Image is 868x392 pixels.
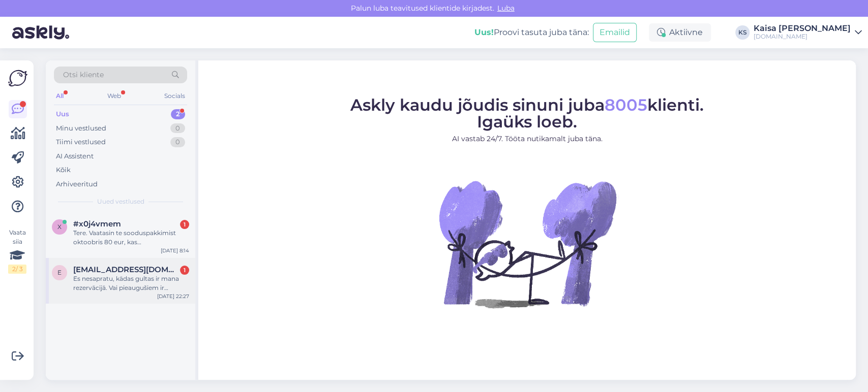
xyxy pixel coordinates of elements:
[73,219,121,228] span: #x0j4vmem
[593,23,637,42] button: Emailid
[350,134,704,144] p: AI vastab 24/7. Tööta nutikamalt juba täna.
[170,137,185,147] div: 0
[105,89,123,103] div: Web
[649,23,711,42] div: Aktiivne
[754,24,862,41] a: Kaisa [PERSON_NAME][DOMAIN_NAME]
[157,292,189,300] div: [DATE] 22:27
[97,197,144,206] span: Uued vestlused
[56,179,98,189] div: Arhiveeritud
[56,109,69,119] div: Uus
[73,228,189,247] div: Tere. Vaatasin te sooduspakkimist oktoobris 80 eur, kas [PERSON_NAME] võimalik sama hinnaga, sama...
[56,151,94,161] div: AI Assistent
[8,265,26,274] div: 2 / 3
[8,228,26,274] div: Vaata siia
[474,26,589,39] div: Proovi tasuta juba täna:
[8,69,27,88] img: Askly Logo
[73,265,179,274] span: edgars.ancans@gmail.com
[54,89,66,103] div: All
[180,266,189,275] div: 1
[162,89,187,103] div: Socials
[605,95,647,115] span: 8005
[171,109,185,119] div: 2
[180,220,189,229] div: 1
[754,24,851,32] div: Kaisa [PERSON_NAME]
[754,32,851,41] div: [DOMAIN_NAME]
[161,247,189,254] div: [DATE] 8:14
[170,123,185,134] div: 0
[56,165,71,175] div: Kõik
[63,70,104,80] span: Otsi kliente
[735,25,750,40] div: KS
[57,223,62,231] span: x
[56,137,106,147] div: Tiimi vestlused
[73,274,189,292] div: Es nesapratu, kādas gultas ir mana rezervācijā. Vai pieaugušiem ir divguļamā gulta un bērniem ats...
[57,269,62,276] span: e
[494,4,518,13] span: Luba
[436,152,619,335] img: No Chat active
[474,27,494,37] b: Uus!
[56,123,106,134] div: Minu vestlused
[350,95,704,132] span: Askly kaudu jõudis sinuni juba klienti. Igaüks loeb.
